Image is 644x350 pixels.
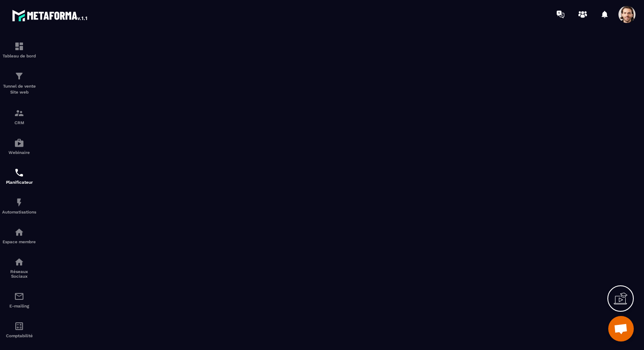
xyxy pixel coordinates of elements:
[2,65,36,102] a: formationformationTunnel de vente Site web
[14,291,24,302] img: email
[2,239,36,244] p: Espace membre
[2,83,36,95] p: Tunnel de vente Site web
[14,197,24,208] img: automations
[2,54,36,58] p: Tableau de bord
[2,120,36,125] p: CRM
[2,269,36,279] p: Réseaux Sociaux
[2,250,36,285] a: social-networksocial-networkRéseaux Sociaux
[14,108,24,118] img: formation
[2,102,36,131] a: formationformationCRM
[2,315,36,344] a: accountantaccountantComptabilité
[12,8,89,23] img: logo
[2,221,36,250] a: automationsautomationsEspace membre
[14,321,24,331] img: accountant
[2,285,36,315] a: emailemailE-mailing
[14,257,24,267] img: social-network
[2,180,36,185] p: Planificateur
[14,138,24,148] img: automations
[608,316,634,341] div: Ouvrir le chat
[2,333,36,338] p: Comptabilité
[14,168,24,178] img: scheduler
[2,150,36,155] p: Webinaire
[2,35,36,65] a: formationformationTableau de bord
[2,131,36,161] a: automationsautomationsWebinaire
[14,71,24,81] img: formation
[2,191,36,221] a: automationsautomationsAutomatisations
[14,227,24,237] img: automations
[2,210,36,214] p: Automatisations
[14,41,24,51] img: formation
[2,304,36,308] p: E-mailing
[2,161,36,191] a: schedulerschedulerPlanificateur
